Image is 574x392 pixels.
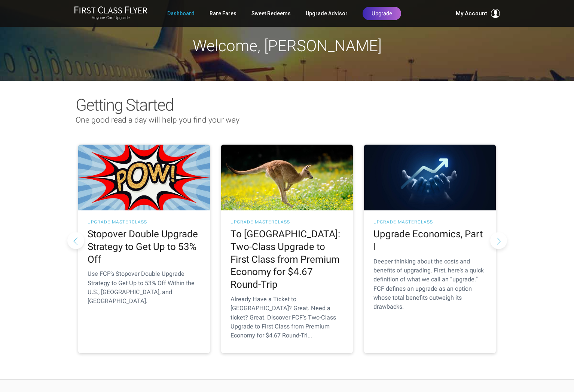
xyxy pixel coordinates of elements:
[373,220,486,224] h3: UPGRADE MASTERCLASS
[167,7,195,20] a: Dashboard
[67,232,84,249] button: Previous slide
[193,37,382,55] span: Welcome, [PERSON_NAME]
[74,6,147,14] img: First Class Flyer
[230,220,344,224] h3: UPGRADE MASTERCLASS
[74,15,147,21] small: Anyone Can Upgrade
[230,295,344,340] p: Already Have a Ticket to [GEOGRAPHIC_DATA]? Great. Need a ticket? Great. Discover FCF’s Two-Class...
[363,7,401,20] a: Upgrade
[88,228,201,266] h2: Stopover Double Upgrade Strategy to Get Up to 53% Off
[251,7,291,20] a: Sweet Redeems
[456,9,487,18] span: My Account
[373,228,486,253] h2: Upgrade Economics, Part I
[76,95,173,115] span: Getting Started
[306,7,348,20] a: Upgrade Advisor
[221,145,353,353] a: UPGRADE MASTERCLASS To [GEOGRAPHIC_DATA]: Two-Class Upgrade to First Class from Premium Economy f...
[78,145,210,353] a: UPGRADE MASTERCLASS Stopover Double Upgrade Strategy to Get Up to 53% Off Use FCF’s Stopover Doub...
[373,257,486,312] p: Deeper thinking about the costs and benefits of upgrading. First, here’s a quick definition of wh...
[74,6,147,21] a: First Class FlyerAnyone Can Upgrade
[230,228,344,291] h2: To [GEOGRAPHIC_DATA]: Two-Class Upgrade to First Class from Premium Economy for $4.67 Round-Trip
[364,145,496,353] a: UPGRADE MASTERCLASS Upgrade Economics, Part I Deeper thinking about the costs and benefits of upg...
[88,269,201,306] p: Use FCF’s Stopover Double Upgrade Strategy to Get Up to 53% Off Within the U.S., [GEOGRAPHIC_DATA...
[490,232,507,249] button: Next slide
[76,115,239,124] span: One good read a day will help you find your way
[88,220,201,224] h3: UPGRADE MASTERCLASS
[210,7,236,20] a: Rare Fares
[456,9,500,18] button: My Account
